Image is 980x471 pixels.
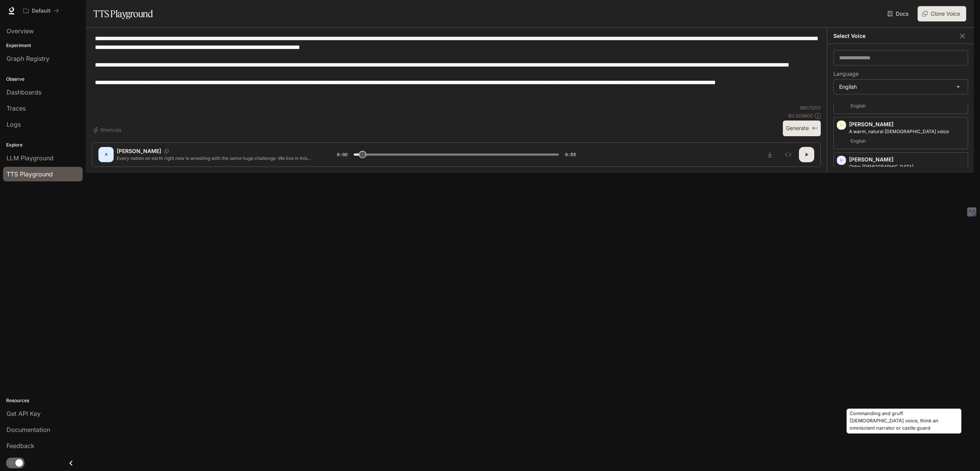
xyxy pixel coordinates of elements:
p: A warm, natural female voice [849,128,965,135]
p: Older British male with a refined and articulate voice [849,163,965,177]
span: English [849,137,867,146]
h1: TTS Playground [93,6,153,21]
button: Shortcuts [92,124,124,136]
span: English [849,101,867,111]
span: 0:02 [337,151,348,158]
button: Inspect [781,147,796,162]
div: A [100,148,112,161]
button: Copy Voice ID [161,149,172,153]
p: [PERSON_NAME] [849,121,965,128]
div: English [834,80,968,94]
button: All workspaces [20,3,62,18]
p: Default [32,8,51,14]
a: Docs [886,6,911,21]
p: [PERSON_NAME] [117,147,161,155]
p: [PERSON_NAME] [849,156,965,163]
p: Every nation on earth right now is wrestling with the same huge challenge. We live in this incred... [117,155,318,161]
p: ⌘⏎ [812,126,818,131]
span: 0:53 [565,151,576,158]
button: Generate⌘⏎ [783,121,821,136]
div: Commanding and gruff [DEMOGRAPHIC_DATA] voice, think an omniscient narrator or castle guard [847,409,962,434]
p: Language [833,71,859,77]
button: Clone Voice [918,6,966,21]
button: Download audio [762,147,777,162]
